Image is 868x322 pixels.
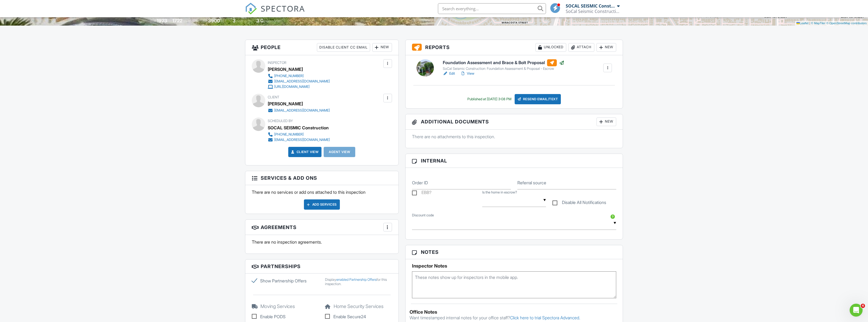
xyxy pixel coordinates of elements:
[796,22,809,25] a: Leaflet
[268,73,330,79] a: [PHONE_NUMBER]
[196,19,207,23] span: Lot Size
[412,180,428,186] label: Order ID
[809,22,810,25] span: |
[245,259,398,273] h3: Partnerships
[412,213,434,218] label: Discount code
[268,137,330,143] a: [EMAIL_ADDRESS][DOMAIN_NAME]
[274,108,330,113] div: [EMAIL_ADDRESS][DOMAIN_NAME]
[264,19,280,23] span: bathrooms
[304,199,340,210] div: Add Services
[245,220,398,235] h3: Agreements
[245,7,305,19] a: SPECTORA
[245,3,257,15] img: The Best Home Inspection Software - Spectora
[268,108,330,113] a: [EMAIL_ADDRESS][DOMAIN_NAME]
[274,74,304,78] div: [PHONE_NUMBER]
[443,67,564,71] div: SoCal Seismic Construction: Foundation Assessment & Proposal - Escrow
[274,138,330,142] div: [EMAIL_ADDRESS][DOMAIN_NAME]
[443,59,564,66] h6: Foundation Assessment and Brace & Bolt Proposal
[208,18,220,23] div: 3900
[405,40,623,55] h3: Reports
[268,79,330,84] a: [EMAIL_ADDRESS][DOMAIN_NAME]
[261,3,305,14] span: SPECTORA
[252,239,392,245] p: There are no inspection agreements.
[157,18,167,23] div: 1923
[405,114,623,130] h3: Additional Documents
[467,97,511,101] div: Published at [DATE] 3:08 PM
[517,180,546,186] label: Referral source
[252,304,319,309] h5: Moving Services
[336,278,377,282] a: enabled Partnership Offers
[438,3,546,14] input: Search everything...
[811,22,826,25] a: © MapTiler
[268,124,329,132] div: SOCAL SEISMIC Construction
[274,85,310,89] div: [URL][DOMAIN_NAME]
[412,134,616,140] p: There are no attachments to this inspection.
[850,304,863,317] iframe: Intercom live chat
[596,43,616,52] div: New
[183,19,191,23] span: sq. ft.
[268,84,330,89] a: [URL][DOMAIN_NAME]
[317,43,370,52] div: Disable Client CC Email
[245,40,398,55] h3: People
[566,3,616,9] div: SOCAL SEISMIC Construction
[535,43,566,52] div: Unlocked
[372,43,392,52] div: New
[268,100,303,108] div: [PERSON_NAME]
[268,132,330,137] a: [PHONE_NUMBER]
[268,65,303,73] div: [PERSON_NAME]
[596,117,616,126] div: New
[510,315,580,320] a: Click here to trial Spectora Advanced.
[826,22,867,25] a: © OpenStreetMap contributors
[245,185,398,214] div: There are no services or add ons attached to this inspection
[268,119,293,123] span: Scheduled By
[290,149,319,155] a: Client View
[233,18,236,23] div: 3
[256,18,263,23] div: 3.0
[405,154,623,168] h3: Internal
[566,9,620,14] div: SoCal Seismic Construction
[274,132,304,137] div: [PHONE_NUMBER]
[405,245,623,259] h3: Notes
[861,304,865,308] span: 4
[482,190,517,195] label: Is the home in escrow?
[410,309,619,315] div: Office Notes
[412,190,431,197] label: EBB?
[443,59,564,71] a: Foundation Assessment and Brace & Bolt Proposal SoCal Seismic Construction: Foundation Assessment...
[252,313,319,320] label: Enable PODS
[221,19,227,23] span: sq.ft.
[172,18,182,23] div: 1722
[325,313,392,320] label: Enable Secure24
[252,278,319,284] label: Show Partnership Offers
[410,315,619,321] p: Want timestamped internal notes for your office staff?
[325,304,392,309] h5: Home Security Services
[325,278,392,286] div: Display for this inspection.
[268,95,279,99] span: Client
[150,19,156,23] span: Built
[552,200,606,207] label: Disable All Notifications
[460,71,474,76] a: View
[245,171,398,185] h3: Services & Add ons
[236,19,251,23] span: bedrooms
[274,79,330,84] div: [EMAIL_ADDRESS][DOMAIN_NAME]
[412,263,616,269] h5: Inspector Notes
[568,43,594,52] div: Attach
[268,61,286,65] span: Inspector
[515,94,561,104] div: Resend Email/Text
[443,71,455,76] a: Edit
